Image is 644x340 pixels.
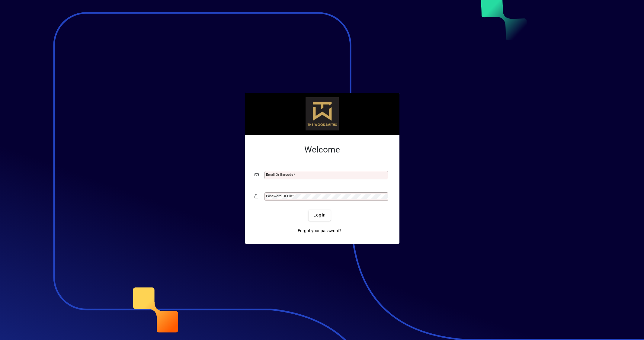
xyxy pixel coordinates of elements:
[313,212,326,218] span: Login
[309,210,331,221] button: Login
[266,194,292,198] mat-label: Password or Pin
[266,172,293,177] mat-label: Email or Barcode
[298,228,341,234] span: Forgot your password?
[295,226,344,236] a: Forgot your password?
[255,145,390,155] h2: Welcome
